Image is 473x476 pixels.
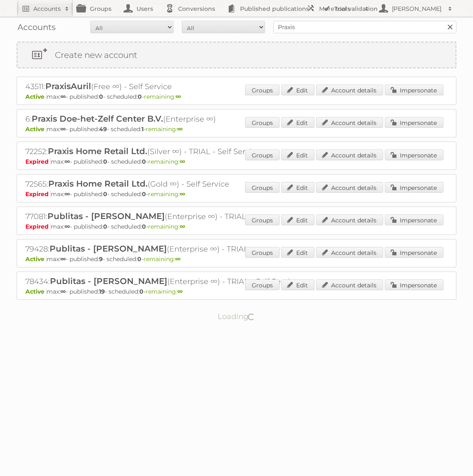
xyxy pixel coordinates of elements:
a: Impersonate [385,247,443,258]
h2: 6: (Enterprise ∞) [25,114,317,125]
a: Groups [245,214,280,225]
p: max: - published: - scheduled: - [25,223,448,230]
span: Expired [25,158,51,165]
span: Active [25,125,47,133]
strong: ∞ [64,190,70,198]
span: remaining: [148,158,185,165]
a: Impersonate [385,85,443,95]
a: Account details [316,279,383,290]
a: Edit [281,182,315,193]
strong: 49 [99,125,107,133]
p: max: - published: - scheduled: - [25,190,448,198]
a: Impersonate [385,117,443,128]
a: Groups [245,279,280,290]
span: Praxis Home Retail Ltd. [48,179,148,189]
h2: 72252: (Silver ∞) - TRIAL - Self Service [25,146,317,157]
span: remaining: [146,288,183,295]
a: Account details [316,214,383,225]
span: Praxis Doe-het-Zelf Center B.V. [32,114,163,124]
a: Edit [281,85,315,95]
a: Impersonate [385,182,443,193]
strong: ∞ [175,255,181,263]
strong: ∞ [64,223,70,230]
strong: ∞ [60,255,66,263]
strong: 0 [103,158,107,165]
span: PraxisAuril [45,81,91,91]
strong: ∞ [177,288,183,295]
strong: 9 [99,255,103,263]
h2: 43511: (Free ∞) - Self Service [25,81,317,92]
h2: 72565: (Gold ∞) - Self Service [25,179,317,189]
strong: ∞ [180,223,185,230]
strong: 0 [138,93,142,100]
a: Account details [316,182,383,193]
span: Publitas - [PERSON_NAME] [50,276,167,286]
strong: 1 [141,125,144,133]
a: Account details [316,247,383,258]
h2: [PERSON_NAME] [390,5,444,13]
a: Groups [245,85,280,95]
a: Edit [281,117,315,128]
strong: ∞ [177,125,183,133]
strong: ∞ [180,190,185,198]
span: Publitas - [PERSON_NAME] [47,211,165,221]
strong: 19 [99,288,105,295]
span: remaining: [146,125,183,133]
a: Edit [281,214,315,225]
a: Impersonate [385,279,443,290]
p: max: - published: - scheduled: - [25,288,448,295]
span: remaining: [144,93,181,100]
span: Publitas - [PERSON_NAME] [50,244,167,254]
span: Expired [25,223,51,230]
strong: ∞ [60,288,66,295]
strong: ∞ [60,93,66,100]
span: remaining: [144,255,181,263]
span: remaining: [148,223,185,230]
h2: 79428: (Enterprise ∞) - TRIAL [25,244,317,254]
a: Edit [281,150,315,160]
span: Active [25,93,47,100]
strong: 0 [99,93,103,100]
h2: 78434: (Enterprise ∞) - TRIAL - Self Service [25,276,317,287]
p: Loading [191,308,282,325]
a: Account details [316,150,383,160]
a: Impersonate [385,150,443,160]
a: Groups [245,150,280,160]
h2: More tools [319,5,361,13]
span: Active [25,288,47,295]
p: max: - published: - scheduled: - [25,93,448,100]
a: Groups [245,182,280,193]
strong: 0 [142,158,146,165]
a: Edit [281,279,315,290]
span: remaining: [148,190,185,198]
strong: 0 [142,223,146,230]
a: Account details [316,85,383,95]
a: Create new account [17,42,456,67]
strong: ∞ [60,125,66,133]
span: Praxis Home Retail Ltd. [48,146,147,156]
strong: 0 [139,288,144,295]
strong: ∞ [64,158,70,165]
strong: ∞ [176,93,181,100]
a: Impersonate [385,214,443,225]
strong: 0 [103,190,107,198]
h2: Accounts [33,5,61,13]
a: Groups [245,117,280,128]
a: Edit [281,247,315,258]
p: max: - published: - scheduled: - [25,158,448,165]
a: Account details [316,117,383,128]
span: Active [25,255,47,263]
strong: 0 [142,190,146,198]
strong: ∞ [180,158,185,165]
h2: 77081: (Enterprise ∞) - TRIAL [25,211,317,222]
a: Groups [245,247,280,258]
strong: 0 [103,223,107,230]
strong: 0 [137,255,141,263]
span: Expired [25,190,51,198]
p: max: - published: - scheduled: - [25,125,448,133]
p: max: - published: - scheduled: - [25,255,448,263]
